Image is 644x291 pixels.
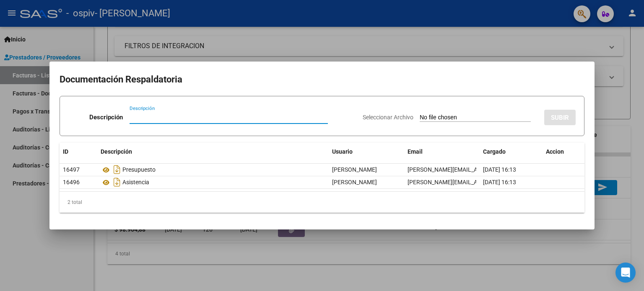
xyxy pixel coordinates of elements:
[332,179,377,185] span: [PERSON_NAME]
[408,166,545,173] span: [PERSON_NAME][EMAIL_ADDRESS][DOMAIN_NAME]
[60,192,584,213] div: 2 total
[101,175,325,189] div: Asistencia
[483,166,516,173] span: [DATE] 16:13
[408,179,545,185] span: [PERSON_NAME][EMAIL_ADDRESS][DOMAIN_NAME]
[63,148,68,155] span: ID
[101,163,325,176] div: Presupuesto
[546,148,564,155] span: Accion
[63,179,80,185] span: 16496
[60,143,97,161] datatable-header-cell: ID
[408,148,423,155] span: Email
[101,148,132,155] span: Descripción
[544,110,576,125] button: SUBIR
[404,143,480,161] datatable-header-cell: Email
[615,263,636,283] div: Open Intercom Messenger
[60,72,584,88] h2: Documentación Respaldatoria
[480,143,543,161] datatable-header-cell: Cargado
[483,148,506,155] span: Cargado
[329,143,404,161] datatable-header-cell: Usuario
[483,179,516,185] span: [DATE] 16:13
[112,163,122,176] i: Descargar documento
[332,166,377,173] span: [PERSON_NAME]
[97,143,329,161] datatable-header-cell: Descripción
[332,148,353,155] span: Usuario
[89,113,123,122] p: Descripción
[63,166,80,173] span: 16497
[551,114,569,121] span: SUBIR
[543,143,584,161] datatable-header-cell: Accion
[112,175,122,189] i: Descargar documento
[363,114,413,121] span: Seleccionar Archivo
